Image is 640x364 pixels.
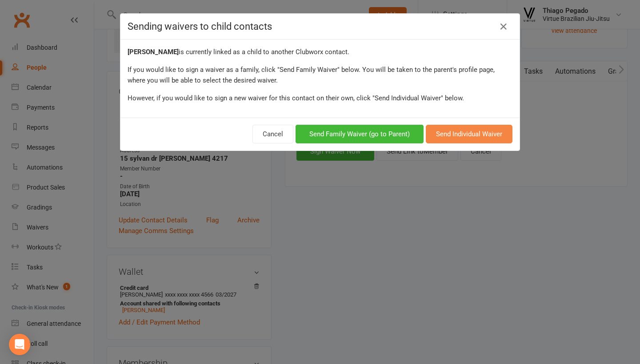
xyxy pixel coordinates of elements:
button: Send Individual Waiver [426,125,512,143]
button: Send Family Waiver (go to Parent) [296,125,424,143]
div: Open Intercom Messenger [9,334,30,355]
h4: Sending waivers to child contacts [128,21,512,32]
button: Cancel [252,125,293,143]
a: Close [496,20,511,34]
div: If you would like to sign a waiver as a family, click "Send Family Waiver" below. You will be tak... [128,64,512,86]
div: is currently linked as a child to another Clubworx contact. [128,47,512,57]
strong: [PERSON_NAME] [128,48,179,56]
div: However, if you would like to sign a new waiver for this contact on their own, click "Send Indivi... [128,93,512,103]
